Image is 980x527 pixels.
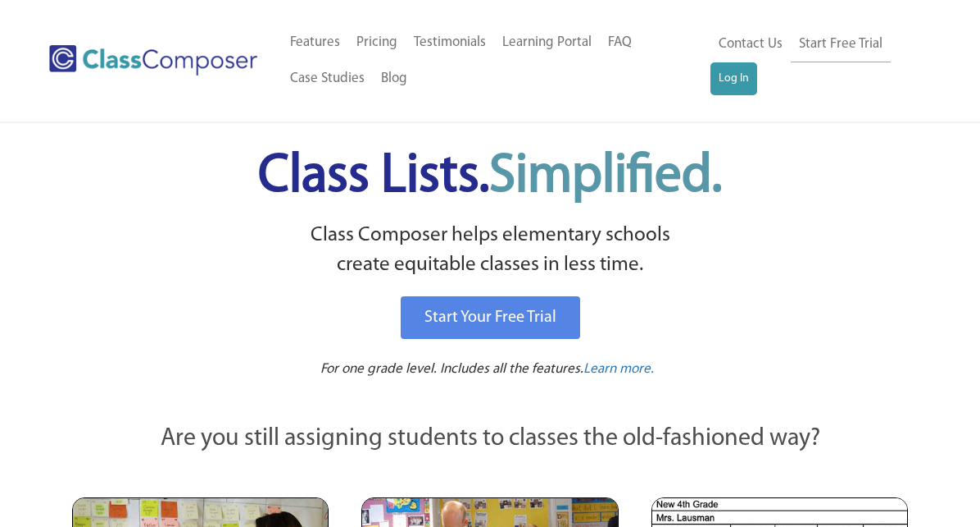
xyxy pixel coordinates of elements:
[258,150,722,204] span: Class Lists.
[282,61,373,97] a: Case Studies
[72,421,908,457] p: Are you still assigning students to classes the old-fashioned way?
[489,150,722,204] span: Simplified.
[710,62,757,95] a: Log In
[282,25,348,61] a: Features
[583,360,654,380] a: Learn more.
[348,25,406,61] a: Pricing
[583,362,654,376] span: Learn more.
[70,221,910,281] p: Class Composer helps elementary schools create equitable classes in less time.
[49,45,257,76] img: Class Composer
[406,25,494,61] a: Testimonials
[791,26,891,63] a: Start Free Trial
[282,25,710,97] nav: Header Menu
[401,296,580,339] a: Start Your Free Trial
[424,309,556,326] span: Start Your Free Trial
[494,25,600,61] a: Learning Portal
[600,25,640,61] a: FAQ
[320,362,583,376] span: For one grade level. Includes all the features.
[373,61,415,97] a: Blog
[710,26,791,62] a: Contact Us
[710,26,919,95] nav: Header Menu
